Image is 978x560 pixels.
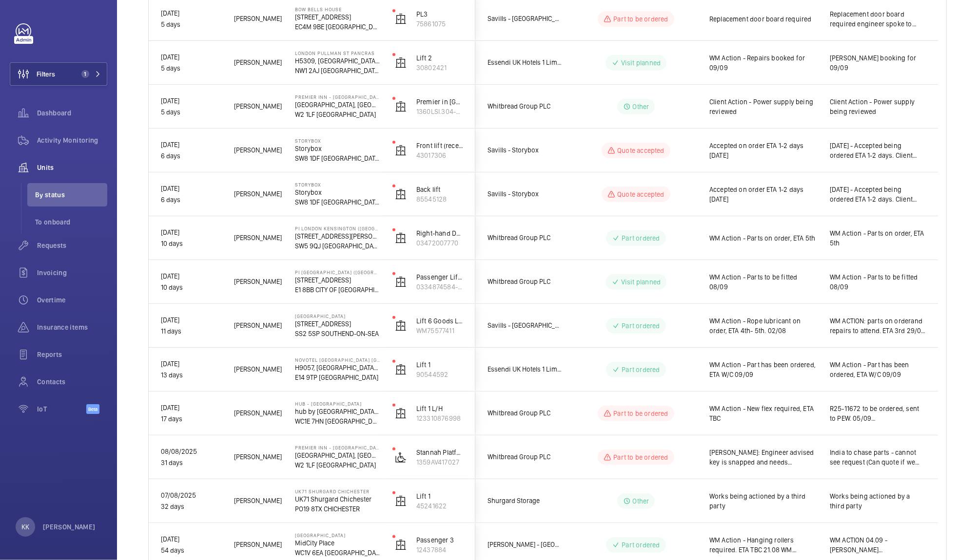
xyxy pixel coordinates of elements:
[830,97,926,116] span: Client Action - Power supply being reviewed
[622,321,660,331] p: Part ordered
[295,56,380,66] p: H5309, [GEOGRAPHIC_DATA], [STREET_ADDRESS]
[295,548,380,558] p: WC1V 6EA [GEOGRAPHIC_DATA]
[395,188,407,200] img: elevator.svg
[161,402,221,413] p: [DATE]
[622,365,660,374] p: Part ordered
[295,153,380,163] p: SW8 1DF [GEOGRAPHIC_DATA]
[295,494,380,504] p: UK71 Shurgard Chichester
[830,316,926,336] span: WM ACTION: parts on orderand repairs to attend. ETA 3rd 29/08 [GEOGRAPHIC_DATA]
[830,360,926,379] span: WM Action - Part has been ordered, ETA W/C 09/09
[295,363,380,373] p: H9057, [GEOGRAPHIC_DATA] [GEOGRAPHIC_DATA], [STREET_ADDRESS][PERSON_NAME]
[488,57,563,68] span: Essendi UK Hotels 1 Limited
[161,282,221,293] p: 10 days
[416,404,463,413] p: Lift 1 L/H
[709,404,817,423] span: WM Action - New flex required, ETA TBC
[161,150,221,162] p: 6 days
[395,451,407,463] img: platform_lift.svg
[709,316,817,336] span: WM Action - Rope lubricant on order, ETA 4th- 5th. 02/08
[633,102,649,112] p: Other
[295,144,380,153] p: Storybox
[161,139,221,150] p: [DATE]
[149,41,475,85] div: Press SPACE to select this row.
[295,66,380,75] p: NW1 2AJ [GEOGRAPHIC_DATA]
[161,238,221,249] p: 10 days
[295,329,380,338] p: SS2 5SP SOUTHEND-ON-SEA
[709,141,817,160] span: Accepted on order ETA 1-2 days [DATE]
[295,138,380,144] p: Storybox
[234,232,282,243] span: [PERSON_NAME]
[830,185,926,204] span: [DATE] - Accepted being ordered ETA 1-2 days. Client Action - Quote Q00021839 sent for new SIM cards
[37,377,107,387] span: Contacts
[709,272,817,292] span: WM Action - Parts to be fitted 08/09
[830,404,926,423] span: R25-11672 to be ordered, sent to PEW. 05/09 [GEOGRAPHIC_DATA]
[37,135,107,145] span: Activity Monitoring
[161,271,221,282] p: [DATE]
[43,522,96,532] p: [PERSON_NAME]
[395,57,407,69] img: elevator.svg
[81,70,89,78] span: 1
[161,326,221,337] p: 11 days
[709,97,817,116] span: Client Action - Power supply being reviewed
[830,448,926,467] span: India to chase parts - cannot see request (Can quote if we have a request and cost) KK 04/09
[830,491,926,511] span: Works being actioned by a third party
[488,451,563,463] span: Whitbread Group PLC
[395,320,407,332] img: elevator.svg
[295,50,380,56] p: LONDON PULLMAN ST PANCRAS
[416,370,463,379] p: 90544592
[234,188,282,200] span: [PERSON_NAME]
[161,52,221,63] p: [DATE]
[295,488,380,494] p: UK71 Shurgard Chichester
[416,53,463,63] p: Lift 2
[37,163,107,172] span: Units
[416,63,463,73] p: 30802421
[37,69,55,79] span: Filters
[295,275,380,285] p: [STREET_ADDRESS]
[295,12,380,22] p: [STREET_ADDRESS]
[234,539,282,550] span: [PERSON_NAME]
[161,501,221,512] p: 32 days
[161,315,221,326] p: [DATE]
[416,228,463,238] p: Right-hand Dumb waiter
[830,9,926,29] span: Replacement door board required engineer spoke to [PERSON_NAME] and will send replacement. [DATE]
[295,231,380,241] p: [STREET_ADDRESS][PERSON_NAME]
[622,233,660,243] p: Part ordered
[37,108,107,118] span: Dashboard
[416,238,463,248] p: 03472007770
[416,535,463,545] p: Passenger 3
[295,94,380,100] p: Premier Inn - [GEOGRAPHIC_DATA]
[416,316,463,326] p: Lift 6 Goods Lift
[234,101,282,112] span: [PERSON_NAME]
[295,100,380,110] p: [GEOGRAPHIC_DATA], [GEOGRAPHIC_DATA], [GEOGRAPHIC_DATA]
[21,522,29,532] p: KK
[709,14,817,24] span: Replacement door board required
[488,276,563,287] span: Whitbread Group PLC
[830,272,926,292] span: WM Action - Parts to be fitted 08/09
[161,107,221,118] p: 5 days
[416,545,463,555] p: 12437884
[622,540,660,550] p: Part ordered
[35,190,107,200] span: By status
[416,97,463,107] p: Premier in [GEOGRAPHIC_DATA] 7 LH
[395,276,407,288] img: elevator.svg
[709,233,817,243] span: WM Action - Parts on order, ETA 5th
[475,348,938,392] div: Press SPACE to select this row.
[617,189,665,199] p: Quote accepted
[234,364,282,375] span: [PERSON_NAME]
[234,57,282,68] span: [PERSON_NAME]
[295,407,380,416] p: hub by [GEOGRAPHIC_DATA] [GEOGRAPHIC_DATA]
[295,319,380,329] p: [STREET_ADDRESS]
[234,145,282,156] span: [PERSON_NAME]
[395,495,407,507] img: elevator.svg
[488,188,563,200] span: Savills - Storybox
[295,357,380,363] p: NOVOTEL [GEOGRAPHIC_DATA] [GEOGRAPHIC_DATA]
[709,185,817,204] span: Accepted on order ETA 1-2 days [DATE]
[161,358,221,370] p: [DATE]
[295,269,380,275] p: PI [GEOGRAPHIC_DATA] ([GEOGRAPHIC_DATA])
[234,495,282,506] span: [PERSON_NAME]
[234,13,282,24] span: [PERSON_NAME]
[488,408,563,419] span: Whitbread Group PLC
[416,9,463,19] p: PL3
[395,408,407,419] img: elevator.svg
[295,285,380,295] p: E1 8BB CITY OF [GEOGRAPHIC_DATA]
[416,107,463,116] p: 1360LSI.304-PL7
